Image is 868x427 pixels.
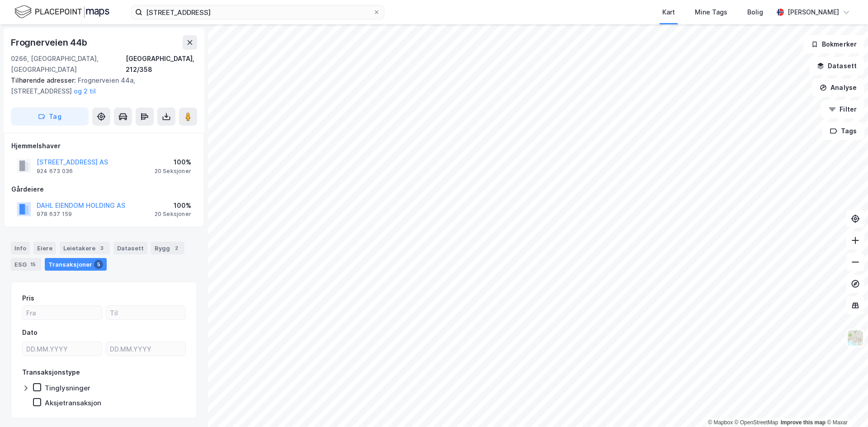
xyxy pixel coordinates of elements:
div: 15 [28,260,38,269]
a: Mapbox [708,419,733,426]
div: 2 [172,244,181,253]
div: 100% [155,157,191,168]
div: ESG [11,258,41,271]
div: Hjemmelshaver [11,141,197,151]
input: DD.MM.YYYY [23,342,102,356]
div: Mine Tags [695,7,727,18]
div: Bolig [747,7,763,18]
div: Tinglysninger [45,384,90,392]
button: Tags [822,122,864,140]
div: Info [11,242,30,254]
button: Filter [821,100,864,118]
div: Aksjetransaksjon [45,399,101,407]
button: Tag [11,108,89,126]
span: Tilhørende adresser: [11,76,78,84]
div: 20 Seksjoner [155,211,191,218]
div: Bygg [151,242,184,254]
iframe: Chat Widget [823,384,868,427]
input: Til [106,306,185,319]
div: Pris [22,293,34,304]
div: Frognerveien 44a, [STREET_ADDRESS] [11,75,190,97]
div: 3 [97,244,106,253]
img: logo.f888ab2527a4732fd821a326f86c7f29.svg [14,4,109,20]
a: Improve this map [781,419,826,426]
input: Fra [23,306,102,319]
input: DD.MM.YYYY [106,342,185,356]
div: Datasett [113,242,147,254]
div: 5 [94,260,103,269]
button: Analyse [812,79,864,97]
div: 924 673 036 [37,168,73,175]
button: Bokmerker [803,35,864,53]
img: Z [847,329,864,347]
div: Kart [662,7,675,18]
div: Transaksjonstype [22,367,80,378]
div: Transaksjoner [45,258,107,271]
div: Eiere [33,242,56,254]
div: 978 637 159 [37,211,72,218]
div: 0266, [GEOGRAPHIC_DATA], [GEOGRAPHIC_DATA] [11,53,126,75]
div: Gårdeiere [11,184,197,195]
div: [GEOGRAPHIC_DATA], 212/358 [126,53,197,75]
div: 100% [155,200,191,211]
div: Frognerveien 44b [11,35,89,50]
div: Dato [22,327,38,338]
div: Kontrollprogram for chat [823,384,868,427]
a: OpenStreetMap [735,419,778,426]
div: 20 Seksjoner [155,168,191,175]
button: Datasett [809,57,864,75]
div: Leietakere [60,242,110,254]
div: [PERSON_NAME] [788,7,839,18]
input: Søk på adresse, matrikkel, gårdeiere, leietakere eller personer [142,5,373,19]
